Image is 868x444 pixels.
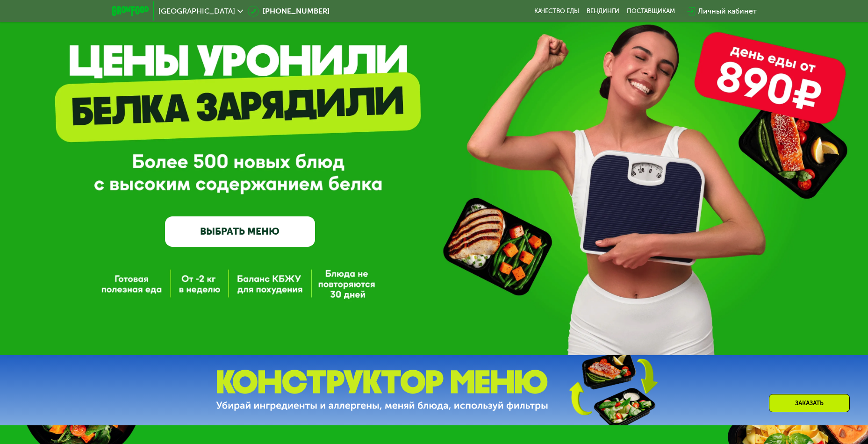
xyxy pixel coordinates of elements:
a: Качество еды [534,7,579,15]
div: Личный кабинет [698,6,757,17]
span: [GEOGRAPHIC_DATA] [158,7,235,15]
div: Заказать [769,394,850,412]
a: ВЫБРАТЬ МЕНЮ [165,216,315,246]
a: [PHONE_NUMBER] [248,6,330,17]
a: Вендинги [587,7,619,15]
div: поставщикам [627,7,675,15]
